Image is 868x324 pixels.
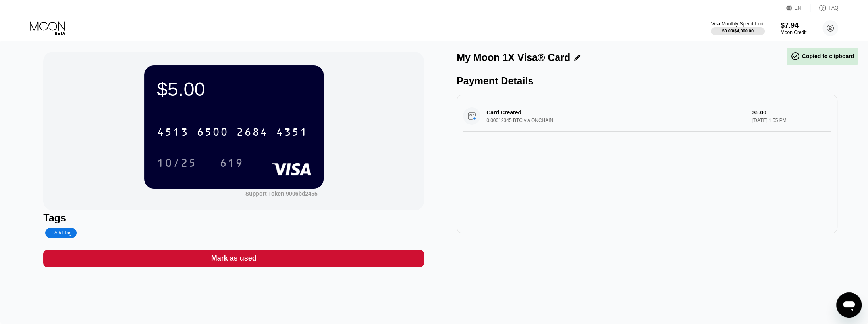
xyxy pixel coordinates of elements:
[781,21,806,35] div: $7.94Moon Credit
[711,21,764,27] div: Visa Monthly Spend Limit
[157,158,197,170] div: 10/25
[197,127,228,139] div: 6500
[810,4,838,12] div: FAQ
[43,212,424,224] div: Tags
[722,29,754,33] div: $0.00 / $4,000.00
[836,292,862,318] iframe: Button to launch messaging window
[43,250,424,267] div: Mark as used
[211,254,257,263] div: Mark as used
[236,127,268,139] div: 2684
[786,4,810,12] div: EN
[781,21,806,30] div: $7.94
[151,153,203,173] div: 10/25
[152,122,312,142] div: 4513650026844351
[829,5,838,11] div: FAQ
[791,51,854,61] div: Copied to clipboard
[214,153,249,173] div: 619
[457,52,570,63] div: My Moon 1X Visa® Card
[795,5,801,11] div: EN
[245,191,318,197] div: Support Token: 9006bd2455
[791,51,800,61] span: 
[157,78,311,100] div: $5.00
[276,127,308,139] div: 4351
[781,30,806,35] div: Moon Credit
[157,127,189,139] div: 4513
[711,21,764,35] div: Visa Monthly Spend Limit$0.00/$4,000.00
[50,230,71,236] div: Add Tag
[245,191,318,197] div: Support Token:9006bd2455
[220,158,243,170] div: 619
[457,75,837,87] div: Payment Details
[45,228,76,238] div: Add Tag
